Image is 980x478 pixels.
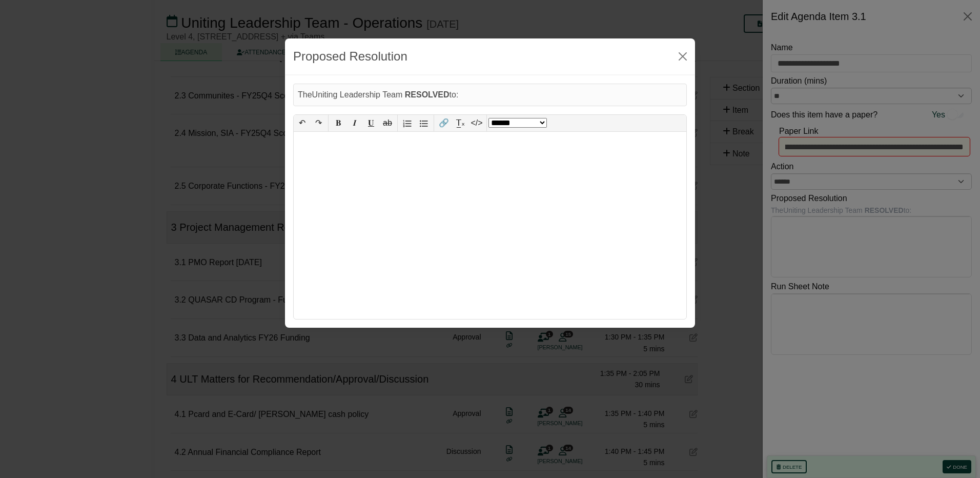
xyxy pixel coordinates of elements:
div: Proposed Resolution [293,47,407,66]
button: 𝑰 [346,115,363,131]
button: ab [379,115,396,131]
button: </> [468,115,485,131]
button: Bullet list [416,115,432,131]
s: ab [383,118,392,127]
button: 𝐔 [363,115,379,131]
button: T̲ₓ [452,115,468,131]
div: The Uniting Leadership Team to: [293,84,687,106]
button: Close [675,48,691,65]
button: ↷ [310,115,326,131]
button: 𝐁 [330,115,346,131]
span: 𝐔 [368,118,374,127]
b: RESOLVED [405,90,450,99]
button: 🔗 [436,115,452,131]
button: ↶ [294,115,310,131]
button: Numbered list [399,115,416,131]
